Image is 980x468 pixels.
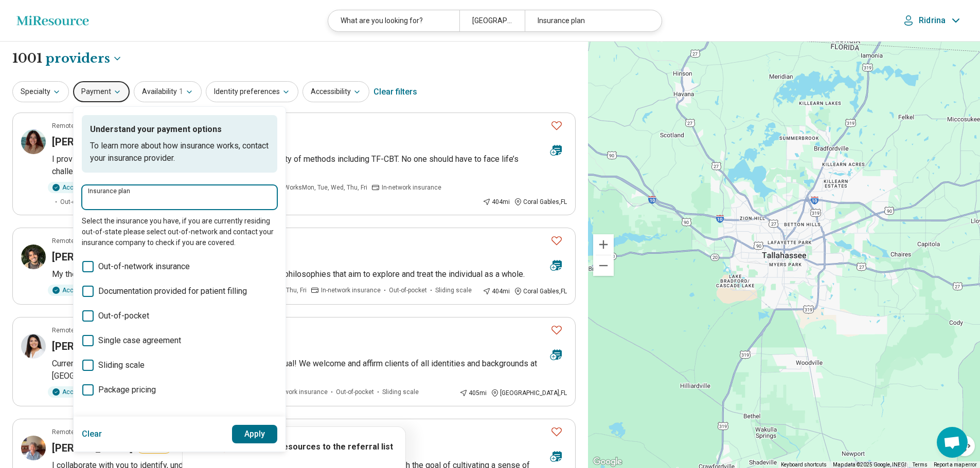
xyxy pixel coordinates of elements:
[52,236,110,246] p: Remote or In-person
[73,81,130,102] button: Payment
[52,250,133,264] h3: [PERSON_NAME]
[382,183,441,192] span: In-network insurance
[98,285,247,297] span: Documentation provided for patient filling
[546,115,567,136] button: Favorite
[98,334,181,347] span: Single case agreement
[302,81,369,102] button: Accessibility
[459,10,525,31] div: [GEOGRAPHIC_DATA], [GEOGRAPHIC_DATA], [GEOGRAPHIC_DATA]
[52,339,133,353] h3: [PERSON_NAME]
[90,123,269,136] p: Understand your payment options
[52,135,133,149] h3: [PERSON_NAME]
[546,320,567,341] button: Favorite
[45,50,122,67] button: Care options
[88,188,271,194] label: Insurance plan
[98,359,145,371] span: Sliding scale
[98,260,190,273] span: Out-of-network insurance
[48,386,118,398] div: Accepting clients
[52,427,110,437] p: Remote or In-person
[934,462,977,467] a: Report a map error
[12,50,122,67] h1: 1001
[90,140,269,164] p: To learn more about how insurance works, contact your insurance provider.
[373,80,417,104] div: Clear filters
[546,230,567,251] button: Favorite
[52,268,567,280] p: My therapeutic approach focuses on client-centered, humanistic philosophies that aim to explore a...
[48,182,118,193] div: Accepting clients
[232,425,278,443] button: Apply
[435,286,472,295] span: Sliding scale
[937,427,968,458] div: Open chat
[546,421,567,442] button: Favorite
[206,81,298,102] button: Identity preferences
[919,15,946,26] p: Ridrina
[60,197,98,207] span: Out-of-pocket
[82,425,102,443] button: Clear
[12,81,69,102] button: Specialty
[52,326,110,335] p: Remote or In-person
[459,388,487,398] div: 405 mi
[82,216,277,248] p: Select the insurance you have, if you are currently residing out-of-state please select out-of-ne...
[382,387,419,397] span: Sliding scale
[52,153,567,178] p: I provide trauma-focused care in spanish/english utilizing a variety of methods including TF-CBT....
[179,86,183,97] span: 1
[593,255,614,276] button: Zoom out
[514,197,567,207] div: Coral Gables , FL
[913,462,928,467] a: Terms (opens in new tab)
[268,387,328,397] span: In-network insurance
[483,197,510,207] div: 404 mi
[284,183,367,192] span: Works Mon, Tue, Wed, Thu, Fri
[52,441,133,455] h3: [PERSON_NAME]
[195,441,393,454] p: Click icon to add resources to the referral list
[491,388,567,398] div: [GEOGRAPHIC_DATA] , FL
[52,358,567,382] p: Current openings for new clients, offering both in-person and virtual! We welcome and affirm clie...
[833,462,906,467] span: Map data ©2025 Google, INEGI
[98,384,156,396] span: Package pricing
[389,286,427,295] span: Out-of-pocket
[321,286,381,295] span: In-network insurance
[483,287,510,296] div: 404 mi
[525,10,655,31] div: Insurance plan
[134,81,202,102] button: Availability1
[514,287,567,296] div: Coral Gables , FL
[52,121,110,130] p: Remote or In-person
[593,234,614,255] button: Zoom in
[328,10,459,31] div: What are you looking for?
[336,387,374,397] span: Out-of-pocket
[45,50,110,67] span: providers
[48,285,118,296] div: Accepting clients
[98,310,149,322] span: Out-of-pocket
